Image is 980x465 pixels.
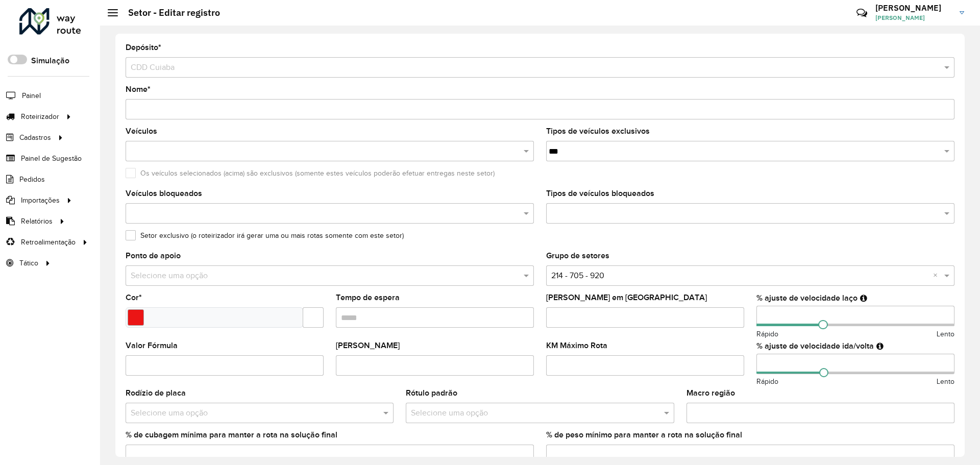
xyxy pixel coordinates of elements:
label: Rodízio de placa [126,387,186,399]
label: % de peso mínimo para manter a rota na solução final [546,429,742,441]
span: Rápido [756,329,778,339]
label: Valor Fórmula [126,339,178,352]
span: Lento [937,376,954,387]
label: KM Máximo Rota [546,339,607,352]
label: Simulação [31,55,69,67]
span: [PERSON_NAME] [875,13,952,22]
span: Lento [937,329,954,339]
label: Tipos de veículos bloqueados [546,187,654,200]
span: Pedidos [19,174,45,185]
span: Retroalimentação [21,237,76,248]
label: Tipos de veículos exclusivos [546,125,650,137]
label: Ponto de apoio [126,250,181,262]
label: [PERSON_NAME] [336,339,400,352]
span: Painel [22,90,41,101]
label: Tempo de espera [336,291,400,304]
label: Cor [126,291,142,304]
span: Relatórios [21,216,53,227]
h3: [PERSON_NAME] [875,3,952,13]
label: Rótulo padrão [406,387,457,399]
label: Os veículos selecionados (acima) são exclusivos (somente estes veículos poderão efetuar entregas ... [126,168,495,179]
span: Tático [19,258,38,268]
label: % ajuste de velocidade laço [756,292,857,304]
label: [PERSON_NAME] em [GEOGRAPHIC_DATA] [546,291,707,304]
span: Painel de Sugestão [21,153,82,164]
span: Importações [21,195,60,206]
label: Setor exclusivo (o roteirizador irá gerar uma ou mais rotas somente com este setor) [126,230,404,241]
label: % de cubagem mínima para manter a rota na solução final [126,429,337,441]
label: Grupo de setores [546,250,609,262]
span: Rápido [756,376,778,387]
input: Select a color [128,309,144,326]
h2: Setor - Editar registro [118,7,220,18]
label: Depósito [126,41,161,54]
span: Cadastros [19,132,51,143]
em: Ajuste de velocidade do veículo entre clientes [860,294,867,302]
label: % ajuste de velocidade ida/volta [756,340,874,352]
label: Nome [126,83,151,95]
span: Roteirizador [21,111,59,122]
span: Clear all [933,270,942,282]
a: Contato Rápido [851,2,873,24]
em: Ajuste de velocidade do veículo entre a saída do depósito até o primeiro cliente e a saída do últ... [876,342,884,350]
label: Veículos bloqueados [126,187,202,200]
label: Veículos [126,125,157,137]
label: Macro região [687,387,735,399]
